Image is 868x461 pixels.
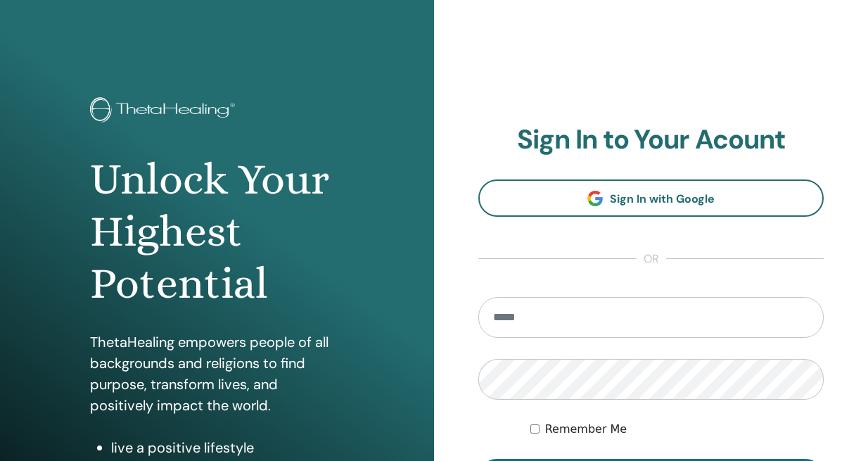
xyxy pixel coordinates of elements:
[90,153,344,310] h1: Unlock Your Highest Potential
[610,191,715,206] span: Sign In with Google
[545,421,627,438] label: Remember Me
[478,124,824,156] h2: Sign In to Your Acount
[478,179,824,217] a: Sign In with Google
[111,437,344,458] li: live a positive lifestyle
[530,421,824,438] div: Keep me authenticated indefinitely or until I manually logout
[637,251,666,267] span: or
[90,331,344,416] p: ThetaHealing empowers people of all backgrounds and religions to find purpose, transform lives, a...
